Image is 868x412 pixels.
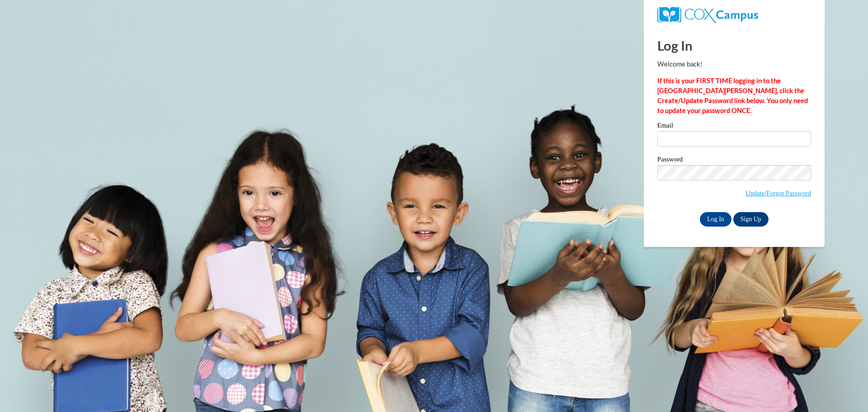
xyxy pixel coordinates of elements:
p: Welcome back! [657,59,811,69]
strong: If this is your FIRST TIME logging in to the [GEOGRAPHIC_DATA][PERSON_NAME], click the Create/Upd... [657,77,808,114]
a: Sign Up [733,212,769,227]
a: COX Campus [657,10,758,18]
h1: Log In [657,36,811,55]
a: Update/Forgot Password [745,189,811,197]
img: COX Campus [657,7,758,23]
input: Log In [700,212,731,227]
label: Email [657,122,811,131]
label: Password [657,156,811,165]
